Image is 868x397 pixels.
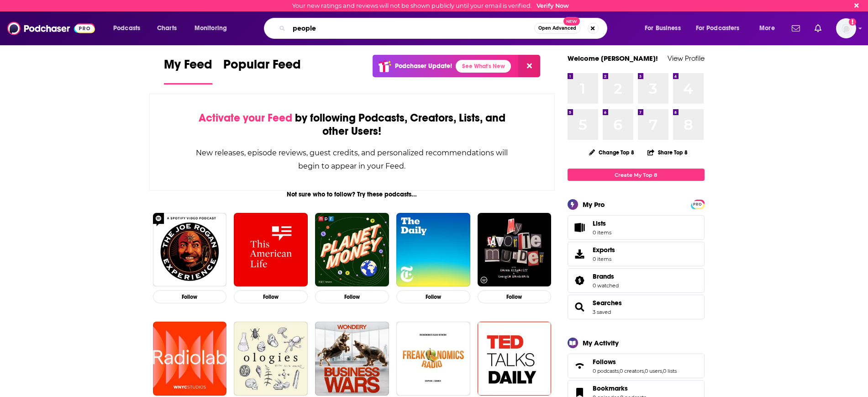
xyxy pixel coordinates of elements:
[113,22,140,35] span: Podcasts
[273,18,616,39] div: Search podcasts, credits, & more...
[315,290,389,303] button: Follow
[534,23,580,34] button: Open AdvancedNew
[195,146,509,173] div: New releases, episode reviews, guest credits, and personalized recommendations will begin to appe...
[584,147,640,158] button: Change Top 8
[153,290,227,303] button: Follow
[396,290,470,303] button: Follow
[568,295,705,319] span: Searches
[199,111,292,125] span: Activate your Feed
[647,143,688,161] button: Share Top 8
[568,268,705,293] span: Brands
[7,20,95,37] img: Podchaser - Follow, Share and Rate Podcasts
[164,57,212,85] a: My Feed
[662,368,663,374] span: ,
[188,21,239,36] button: open menu
[593,299,622,307] a: Searches
[234,322,308,396] img: Ologies with Alie Ward
[195,22,227,35] span: Monitoring
[692,201,703,208] span: PRO
[571,274,589,287] a: Brands
[478,322,552,396] img: TED Talks Daily
[593,309,611,315] a: 3 saved
[195,111,509,138] div: by following Podcasts, Creators, Lists, and other Users!
[164,57,212,78] span: My Feed
[234,213,308,287] img: This American Life
[478,290,552,303] button: Follow
[836,18,856,38] img: User Profile
[157,22,177,35] span: Charts
[568,169,705,181] a: Create My Top 8
[836,18,856,38] button: Show profile menu
[593,272,619,281] a: Brands
[692,201,703,207] a: PRO
[568,242,705,266] a: Exports
[396,213,470,287] img: The Daily
[788,21,804,36] a: Show notifications dropdown
[234,290,308,303] button: Follow
[583,200,605,209] div: My Pro
[645,22,681,35] span: For Business
[537,2,569,9] a: Verify Now
[593,256,615,262] span: 0 items
[593,358,616,366] span: Follows
[668,54,705,63] a: View Profile
[456,60,511,73] a: See What's New
[620,368,644,374] a: 0 creators
[149,191,555,198] div: Not sure who to follow? Try these podcasts...
[571,248,589,260] span: Exports
[223,57,301,78] span: Popular Feed
[593,282,619,289] a: 0 watched
[753,21,786,36] button: open menu
[153,322,227,396] img: Radiolab
[568,54,658,63] a: Welcome [PERSON_NAME]!
[593,368,619,374] a: 0 podcasts
[153,213,227,287] img: The Joe Rogan Experience
[593,246,615,254] span: Exports
[396,322,470,396] img: Freakonomics Radio
[289,21,534,36] input: Search podcasts, credits, & more...
[593,384,646,392] a: Bookmarks
[593,219,611,228] span: Lists
[538,26,576,31] span: Open Advanced
[849,18,856,26] svg: Email not verified
[583,339,619,347] div: My Activity
[593,358,677,366] a: Follows
[593,219,606,228] span: Lists
[315,322,389,396] img: Business Wars
[690,21,753,36] button: open menu
[619,368,620,374] span: ,
[696,22,740,35] span: For Podcasters
[223,57,301,85] a: Popular Feed
[315,213,389,287] a: Planet Money
[292,2,569,9] div: Your new ratings and reviews will not be shown publicly until your email is verified.
[151,21,182,36] a: Charts
[395,62,452,70] p: Podchaser Update!
[571,221,589,234] span: Lists
[568,215,705,240] a: Lists
[107,21,152,36] button: open menu
[478,213,552,287] img: My Favorite Murder with Karen Kilgariff and Georgia Hardstark
[811,21,825,36] a: Show notifications dropdown
[593,229,611,236] span: 0 items
[563,17,580,26] span: New
[638,21,692,36] button: open menu
[571,360,589,372] a: Follows
[836,18,856,38] span: Logged in as MelissaPS
[571,301,589,313] a: Searches
[759,22,775,35] span: More
[644,368,645,374] span: ,
[568,354,705,378] span: Follows
[593,384,628,392] span: Bookmarks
